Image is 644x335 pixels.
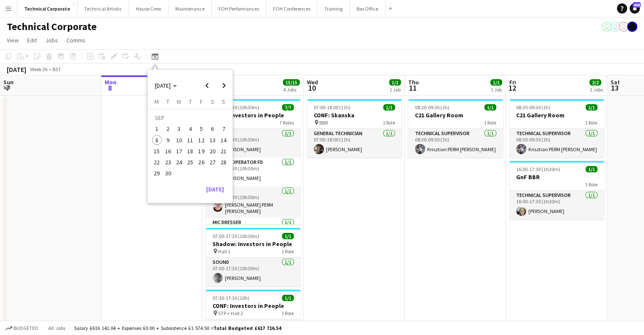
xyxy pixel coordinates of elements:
app-user-avatar: Vaida Pikzirne [602,22,612,32]
span: Total Budgeted £617 716.54 [213,325,281,331]
span: 1/1 [282,295,294,301]
button: Maintenance [169,0,212,17]
span: 2/2 [589,79,601,86]
button: Training [318,0,350,17]
span: 1 Role [585,119,597,126]
app-card-role: Technical Supervisor1/108:30-09:30 (1h)Krisztian PERM [PERSON_NAME] [509,129,604,158]
span: 4 [185,124,195,134]
app-card-role: LX1/107:00-17:30 (10h30m)[PERSON_NAME] PERM [PERSON_NAME] [206,186,301,218]
a: View [3,35,22,46]
span: 23 [163,157,173,167]
span: 18 [185,146,195,156]
span: Week 36 [28,66,49,72]
span: 13 [609,83,620,93]
span: Fri [509,78,516,86]
span: 1/1 [389,79,401,86]
h3: GnF BBR [509,173,604,181]
span: M [155,98,159,105]
span: Mon [105,78,116,86]
span: 20 [207,146,218,156]
span: 2 [163,124,173,134]
span: 8 [152,135,162,145]
app-job-card: 16:00-17:30 (1h30m)1/1GnF BBR1 RoleTechnical Supervisor1/116:00-17:30 (1h30m)[PERSON_NAME] [509,161,604,219]
h3: CONF: Investors in People [206,302,301,310]
span: 16:00-17:30 (1h30m) [516,166,560,172]
button: 25-09-2025 [185,157,196,168]
span: 6 [207,124,218,134]
span: 07:30-17:30 (10h) [213,295,249,301]
span: Wed [307,78,318,86]
app-user-avatar: Liveforce Admin [619,22,629,32]
button: 26-09-2025 [196,157,207,168]
button: 02-09-2025 [162,123,173,134]
app-card-role: Technical Supervisor1/116:00-17:30 (1h30m)[PERSON_NAME] [509,191,604,219]
app-card-role: General Technician1/107:00-18:00 (11h)[PERSON_NAME] [307,129,402,158]
button: 04-09-2025 [185,123,196,134]
button: 22-09-2025 [151,157,162,168]
a: Edit [24,35,40,46]
button: 14-09-2025 [218,135,229,146]
button: 13-09-2025 [207,135,218,146]
button: [DATE] [203,183,227,196]
app-card-role: Mic Dresser1/1 [206,218,301,246]
span: 7 Roles [279,119,294,126]
span: Comms [66,36,86,44]
button: 08-09-2025 [151,135,162,146]
span: Edit [27,36,37,44]
span: 08:30-09:30 (1h) [516,104,550,111]
app-user-avatar: Gabrielle Barr [627,22,637,32]
span: 5 [196,124,207,134]
span: 14 [218,135,229,145]
span: 24 [174,157,184,167]
span: 07:00-18:00 (11h) [314,104,351,111]
button: 24-09-2025 [174,157,185,168]
span: 13 [207,135,218,145]
app-job-card: 08:30-09:30 (1h)1/1C21 Gallery Room1 RoleTechnical Supervisor1/108:30-09:30 (1h)Krisztian PERM [P... [509,99,604,158]
button: Box Office [350,0,385,17]
button: 20-09-2025 [207,146,218,157]
span: 1/1 [490,79,502,86]
span: 16 [163,146,173,156]
span: 25 [185,157,195,167]
span: 11 [407,83,419,93]
span: Jobs [45,36,58,44]
button: 23-09-2025 [162,157,173,168]
div: 1 Job [491,86,502,93]
span: 1 Role [484,119,496,126]
h3: C21 Gallery Room [408,111,503,119]
span: S [222,98,225,105]
div: Salary £616 142.04 + Expenses £0.00 + Subsistence £1 574.50 = [74,325,281,331]
span: 11 [185,135,195,145]
a: Comms [63,35,89,46]
button: 06-09-2025 [207,123,218,134]
button: Budgeted [4,324,39,333]
span: Sun [3,78,14,86]
span: 12 [196,135,207,145]
button: 18-09-2025 [185,146,196,157]
button: Technical Artistic [77,0,129,17]
span: 1 Role [282,248,294,255]
button: 01-09-2025 [151,123,162,134]
app-card-role: AV1/107:00-17:30 (10h30m)[PERSON_NAME] [206,129,301,158]
span: 1/1 [484,104,496,111]
app-job-card: 07:00-17:30 (10h30m)7/7CONF: Investors in People Hall 17 RolesAV1/107:00-17:30 (10h30m)[PERSON_NA... [206,99,301,224]
button: 12-09-2025 [196,135,207,146]
span: Thu [408,78,419,86]
span: 1 Role [585,181,597,188]
app-card-role: Technical Supervisor1/108:30-09:30 (1h)Krisztian PERM [PERSON_NAME] [408,129,503,158]
span: 15/15 [283,79,300,86]
div: [DATE] [7,65,26,74]
span: 21 [218,146,229,156]
span: 1 Role [282,310,294,316]
span: 07:00-17:30 (10h30m) [213,233,259,239]
app-job-card: 08:30-09:30 (1h)1/1C21 Gallery Room1 RoleTechnical Supervisor1/108:30-09:30 (1h)Krisztian PERM [P... [408,99,503,158]
span: Budgeted [14,325,38,331]
h3: CONF: Investors in People [206,111,301,119]
div: 07:00-17:30 (10h30m)1/1Shadow: Investors in People Hall 11 RoleSound1/107:00-17:30 (10h30m)[PERSO... [206,228,301,286]
span: BBR [319,119,328,126]
app-card-role: Camera Operator FD1/107:00-17:30 (10h30m)[PERSON_NAME] [206,158,301,186]
span: 15 [152,146,162,156]
button: 27-09-2025 [207,157,218,168]
span: 1/1 [586,104,597,111]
